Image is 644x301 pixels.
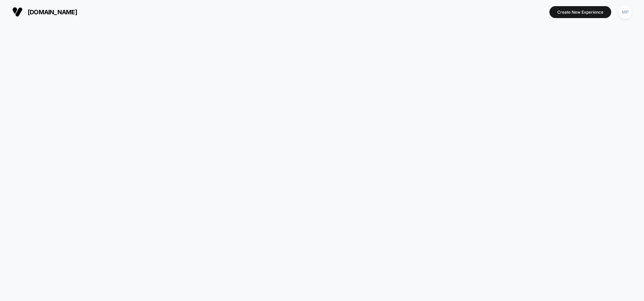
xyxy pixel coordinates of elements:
div: MP [618,5,632,19]
button: Create New Experience [549,6,611,18]
img: Visually logo [12,7,23,17]
button: [DOMAIN_NAME] [10,6,79,17]
button: MP [616,5,634,19]
span: [DOMAIN_NAME] [28,9,77,16]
